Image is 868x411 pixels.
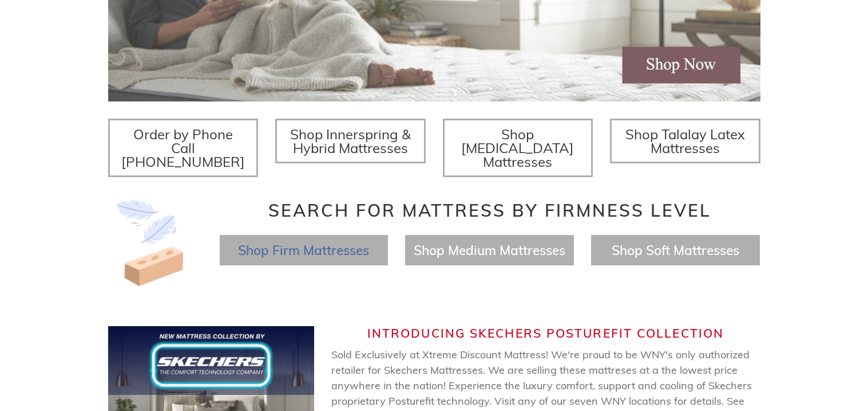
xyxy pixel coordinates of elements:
[367,326,724,340] span: Introducing Skechers Posturefit Collection
[108,200,194,286] img: Image-of-brick- and-feather-representing-firm-and-soft-feel
[612,242,739,259] a: Shop Soft Mattresses
[268,199,711,221] span: Search for Mattress by Firmness Level
[108,119,259,177] a: Order by Phone Call [PHONE_NUMBER]
[443,119,593,177] a: Shop [MEDICAL_DATA] Mattresses
[275,119,426,163] a: Shop Innerspring & Hybrid Mattresses
[290,126,411,156] span: Shop Innerspring & Hybrid Mattresses
[414,242,565,259] a: Shop Medium Mattresses
[238,242,369,259] a: Shop Firm Mattresses
[625,126,745,156] span: Shop Talalay Latex Mattresses
[461,126,574,170] span: Shop [MEDICAL_DATA] Mattresses
[610,119,760,163] a: Shop Talalay Latex Mattresses
[121,126,245,170] span: Order by Phone Call [PHONE_NUMBER]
